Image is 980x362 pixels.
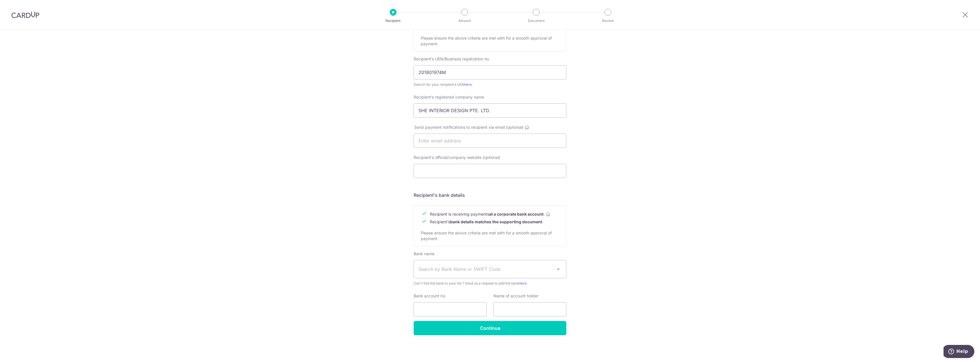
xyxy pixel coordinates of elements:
div: Search for your recipient’s UEN . [414,82,566,87]
a: here [464,82,472,87]
span: Please ensure the above criteria are met with for a smooth approval of payment. [421,36,552,46]
span: Help [13,4,24,9]
p: Review [587,18,629,24]
span: Search by Bank Name or SWIFT Code [418,266,552,273]
span: Recipient’s UEN/Business registration no. [414,56,490,61]
span: Recipient is receiving payments . [430,211,550,217]
label: Bank name [414,251,434,257]
p: Document [515,18,557,24]
label: Name of account holder [493,293,538,299]
span: Can't find the bank in your list ? Send us a request to add the bank [414,281,566,286]
span: Recipient’s . [430,219,543,224]
iframe: Opens a widget where you can find more information [944,345,974,359]
label: Bank account no. [414,293,446,299]
a: here [519,281,527,285]
span: Please ensure the above criteria are met with for a smooth approval of payment. [421,230,552,241]
p: Amount [444,18,486,24]
input: Continue [414,321,566,335]
h5: Recipient's bank details [414,192,566,199]
b: at a corporate bank account [489,211,544,217]
label: Recipient’s official/company website (optional) [414,155,500,160]
input: Enter email address [414,134,566,148]
img: CardUp [11,11,39,18]
b: bank details matches the supporting document [450,219,542,224]
span: Send payment notifications to recipient via email (optional) [414,124,524,130]
span: Recipient’s registered company name [414,95,484,99]
p: Recipient [372,18,414,24]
